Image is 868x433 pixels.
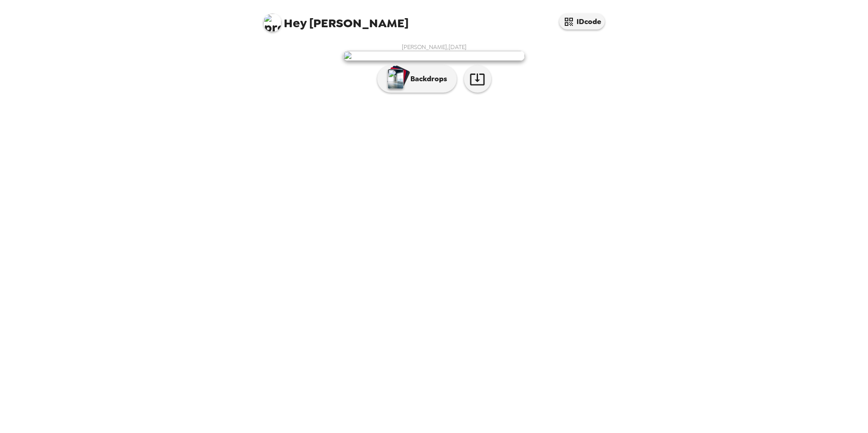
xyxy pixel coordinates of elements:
img: profile pic [263,14,281,32]
span: [PERSON_NAME] , [DATE] [402,43,467,51]
button: Backdrops [377,65,457,93]
img: user [343,51,525,61]
p: Backdrops [406,74,447,84]
button: IDcode [559,14,605,30]
span: [PERSON_NAME] [263,9,409,30]
span: Hey [284,15,306,31]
